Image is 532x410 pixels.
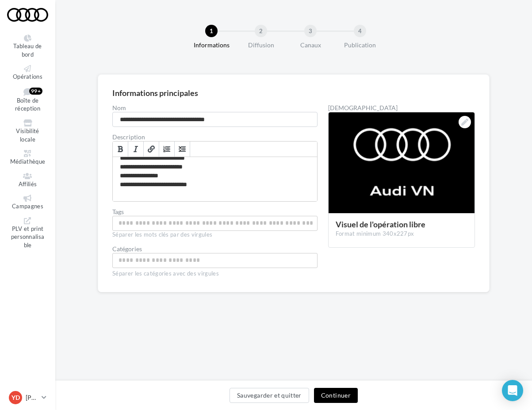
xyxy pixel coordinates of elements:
[10,158,46,165] span: Médiathèque
[233,41,289,50] div: Diffusion
[304,25,317,37] div: 3
[332,41,388,50] div: Publication
[19,180,37,188] span: Affiliés
[11,225,45,249] span: PLV et print personnalisable
[314,388,358,403] button: Continuer
[12,203,43,210] span: Campagnes
[112,209,318,215] label: Tags
[29,88,42,95] div: 99+
[502,380,523,401] div: Open Intercom Messenger
[13,42,42,58] span: Tableau de bord
[112,246,318,252] div: Catégories
[183,41,240,50] div: Informations
[7,389,48,406] a: YD [PERSON_NAME]
[13,73,42,80] span: Opérations
[11,393,20,402] span: YD
[128,142,144,157] a: Italique (⌘+I)
[15,97,40,112] span: Boîte de réception
[112,105,318,111] label: Nom
[354,25,366,37] div: 4
[112,268,318,278] div: Séparer les catégories avec des virgules
[112,134,318,140] label: Description
[112,231,318,239] div: Séparer les mots clés par des virgules
[7,148,48,167] a: Médiathèque
[328,105,475,111] div: [DEMOGRAPHIC_DATA]
[115,218,315,228] input: Permet aux affiliés de trouver l'opération libre plus facilement
[16,127,39,143] span: Visibilité locale
[115,255,315,265] input: Choisissez une catégorie
[7,63,48,82] a: Opérations
[159,142,175,157] a: Insérer/Supprimer une liste numérotée
[112,89,198,97] div: Informations principales
[336,220,467,228] div: Visuel de l'opération libre
[144,142,159,157] a: Lien
[26,393,38,402] p: [PERSON_NAME]
[255,25,267,37] div: 2
[112,253,318,268] div: Choisissez une catégorie
[7,215,48,251] a: PLV et print personnalisable
[112,216,318,231] div: Permet aux affiliés de trouver l'opération libre plus facilement
[7,86,48,114] a: Boîte de réception 99+
[282,41,339,50] div: Canaux
[336,230,467,238] div: Format minimum 340x227px
[7,118,48,145] a: Visibilité locale
[7,171,48,190] a: Affiliés
[7,33,48,60] a: Tableau de bord
[113,142,128,157] a: Gras (⌘+B)
[113,157,317,201] div: Permet de préciser les enjeux de la campagne à vos affiliés
[175,142,190,157] a: Insérer/Supprimer une liste à puces
[205,25,218,37] div: 1
[230,388,309,403] button: Sauvegarder et quitter
[7,193,48,212] a: Campagnes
